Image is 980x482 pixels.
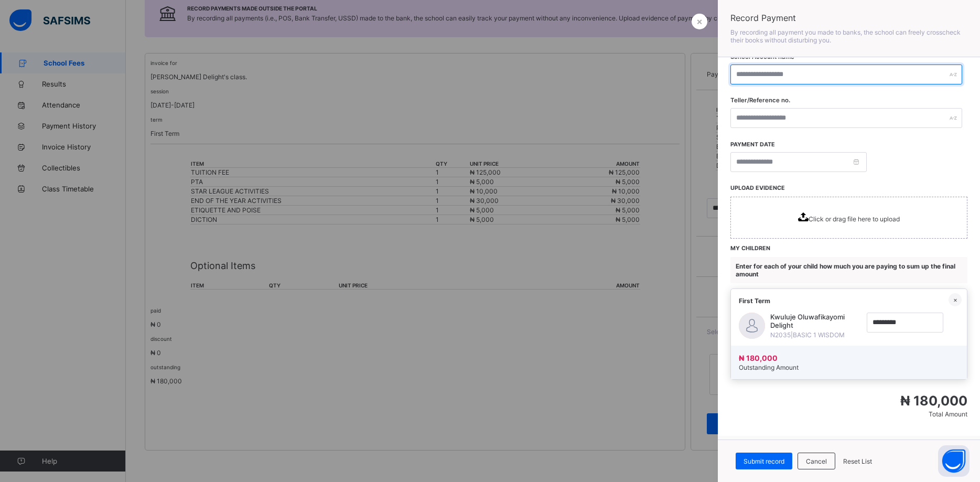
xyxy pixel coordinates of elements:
[730,28,961,44] span: By recording all payment you made to banks, the school can freely crosscheck their books without ...
[809,215,900,223] span: Click or drag file here to upload
[739,297,770,305] span: First Term
[929,410,967,418] span: Total Amount
[938,445,970,477] button: Open asap
[900,393,967,409] span: ₦ 180,000
[736,262,955,278] span: Enter for each of your child how much you are paying to sum up the final amount
[696,16,703,27] span: ×
[949,293,962,306] div: ×
[730,141,775,148] label: Payment date
[739,363,799,371] span: Outstanding Amount
[730,245,770,252] span: MY CHILDREN
[730,97,790,104] label: Teller/Reference no.
[744,457,784,465] span: Submit record
[739,354,778,362] span: ₦ 180,000
[730,185,785,191] span: UPLOAD EVIDENCE
[730,197,967,239] span: Click or drag file here to upload
[806,457,827,465] span: Cancel
[770,313,861,329] span: Kwuluje Oluwafikayomi Delight
[770,331,861,339] span: N2035 | BASIC 1 WISDOM
[730,13,967,23] span: Record Payment
[843,457,872,465] span: Reset List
